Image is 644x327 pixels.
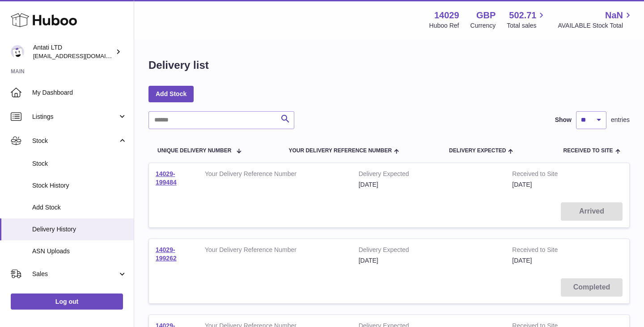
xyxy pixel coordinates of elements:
div: [DATE] [359,180,499,189]
span: Stock History [32,181,127,190]
strong: Your Delivery Reference Number [205,246,345,256]
strong: Your Delivery Reference Number [205,170,345,180]
span: [DATE] [512,181,532,188]
span: Received to Site [563,148,613,154]
span: entries [611,116,630,124]
span: Delivery Expected [449,148,506,154]
span: ASN Uploads [32,247,127,256]
a: 14029-199262 [156,246,177,262]
strong: 14029 [434,9,459,21]
strong: GBP [476,9,496,21]
strong: Received to Site [512,170,585,180]
span: Add Stock [32,203,127,212]
h1: Delivery list [148,58,209,72]
span: Listings [32,113,118,121]
a: 14029-199484 [156,170,177,186]
span: [EMAIL_ADDRESS][DOMAIN_NAME] [33,52,131,59]
strong: Delivery Expected [359,170,499,180]
a: 502.71 Total sales [507,9,547,30]
img: toufic@antatiskin.com [11,45,24,59]
div: Antati LTD [33,43,114,60]
span: NaN [605,9,623,21]
span: Total sales [507,21,547,30]
strong: Delivery Expected [359,246,499,256]
a: NaN AVAILABLE Stock Total [558,9,633,30]
a: Add Stock [148,86,194,102]
span: Unique Delivery Number [157,148,231,154]
span: Your Delivery Reference Number [288,148,392,154]
span: Sales [32,270,118,278]
span: Stock [32,159,127,168]
span: AVAILABLE Stock Total [558,21,633,30]
span: 502.71 [509,9,536,21]
span: [DATE] [512,257,532,264]
strong: Received to Site [512,246,585,256]
span: Stock [32,137,118,145]
div: Currency [470,21,496,30]
span: Delivery History [32,225,127,234]
div: Huboo Ref [429,21,459,30]
span: My Dashboard [32,88,127,97]
label: Show [555,116,572,124]
a: Log out [11,293,123,310]
div: [DATE] [359,256,499,265]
